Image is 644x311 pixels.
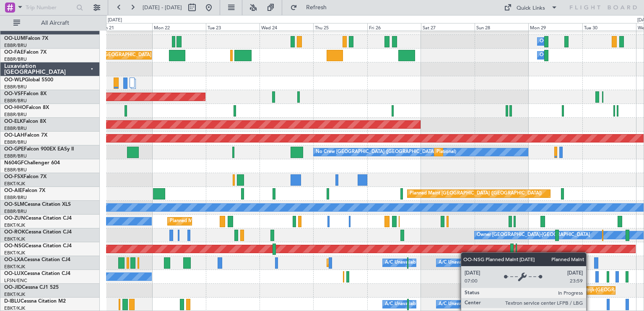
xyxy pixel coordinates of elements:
[439,298,572,311] div: A/C Unavailable [GEOGRAPHIC_DATA]-[GEOGRAPHIC_DATA]
[143,4,182,11] span: [DATE] - [DATE]
[4,299,21,304] span: D-IBLU
[385,257,541,269] div: A/C Unavailable [GEOGRAPHIC_DATA] ([GEOGRAPHIC_DATA] National)
[170,215,267,228] div: Planned Maint Kortrijk-[GEOGRAPHIC_DATA]
[26,1,74,14] input: Trip Number
[540,35,597,48] div: Owner Melsbroek Air Base
[4,257,70,262] a: OO-LXACessna Citation CJ4
[436,146,588,158] div: Planned Maint [GEOGRAPHIC_DATA] ([GEOGRAPHIC_DATA] National)
[4,202,24,207] span: OO-SLM
[4,236,25,242] a: EBKT/KJK
[4,174,47,179] a: OO-FSXFalcon 7X
[108,17,122,24] div: [DATE]
[4,216,72,221] a: OO-ZUNCessna Citation CJ4
[4,271,24,276] span: OO-LUX
[546,284,644,297] div: Planned Maint Kortrijk-[GEOGRAPHIC_DATA]
[4,36,25,41] span: OO-LUM
[4,133,24,138] span: OO-LAH
[4,244,25,249] span: OO-NSG
[4,125,27,132] a: EBBR/BRU
[4,174,23,179] span: OO-FSX
[517,4,545,13] div: Quick Links
[4,147,24,152] span: OO-GPE
[4,98,27,104] a: EBBR/BRU
[4,36,48,41] a: OO-LUMFalcon 7X
[4,105,49,110] a: OO-HHOFalcon 8X
[206,23,260,31] div: Tue 23
[4,161,24,166] span: N604GF
[286,1,337,14] button: Refresh
[4,181,25,187] a: EBKT/KJK
[540,49,597,62] div: Owner Melsbroek Air Base
[4,119,46,124] a: OO-ELKFalcon 8X
[71,49,223,62] div: Planned Maint [GEOGRAPHIC_DATA] ([GEOGRAPHIC_DATA] National)
[4,194,27,201] a: EBBR/BRU
[4,139,27,145] a: EBBR/BRU
[4,119,23,124] span: OO-ELK
[477,229,590,241] div: Owner [GEOGRAPHIC_DATA]-[GEOGRAPHIC_DATA]
[4,257,24,262] span: OO-LXA
[4,56,27,62] a: EBBR/BRU
[4,78,53,83] a: OO-WLPGlobal 5500
[4,105,26,110] span: OO-HHO
[4,202,71,207] a: OO-SLMCessna Citation XLS
[421,23,475,31] div: Sat 27
[4,299,66,304] a: D-IBLUCessna Citation M2
[4,50,23,55] span: OO-FAE
[299,5,334,10] span: Refresh
[4,230,72,235] a: OO-ROKCessna Citation CJ4
[4,147,74,152] a: OO-GPEFalcon 900EX EASy II
[4,285,22,290] span: OO-JID
[4,91,47,96] a: OO-VSFFalcon 8X
[4,188,45,193] a: OO-AIEFalcon 7X
[475,23,528,31] div: Sun 28
[4,277,27,284] a: LFSN/ENC
[4,161,60,166] a: N604GFChallenger 604
[4,78,25,83] span: OO-WLP
[4,91,23,96] span: OO-VSF
[4,50,47,55] a: OO-FAEFalcon 7X
[4,167,27,173] a: EBBR/BRU
[152,23,206,31] div: Mon 22
[4,153,27,159] a: EBBR/BRU
[4,84,27,90] a: EBBR/BRU
[367,23,421,31] div: Fri 26
[9,16,91,30] button: All Aircraft
[313,23,367,31] div: Thu 25
[4,111,27,118] a: EBBR/BRU
[4,188,22,193] span: OO-AIE
[4,285,59,290] a: OO-JIDCessna CJ1 525
[4,208,27,215] a: EBBR/BRU
[4,230,25,235] span: OO-ROK
[99,23,152,31] div: Sun 21
[4,133,47,138] a: OO-LAHFalcon 7X
[410,187,542,200] div: Planned Maint [GEOGRAPHIC_DATA] ([GEOGRAPHIC_DATA])
[582,23,636,31] div: Tue 30
[385,298,541,311] div: A/C Unavailable [GEOGRAPHIC_DATA] ([GEOGRAPHIC_DATA] National)
[4,271,70,276] a: OO-LUXCessna Citation CJ4
[4,291,25,298] a: EBKT/KJK
[528,23,582,31] div: Mon 29
[439,257,473,269] div: A/C Unavailable
[22,20,88,26] span: All Aircraft
[4,222,25,228] a: EBKT/KJK
[4,264,25,270] a: EBKT/KJK
[4,42,27,49] a: EBBR/BRU
[4,244,72,249] a: OO-NSGCessna Citation CJ4
[4,250,25,256] a: EBKT/KJK
[4,216,25,221] span: OO-ZUN
[316,146,456,158] div: No Crew [GEOGRAPHIC_DATA] ([GEOGRAPHIC_DATA] National)
[260,23,313,31] div: Wed 24
[500,1,562,14] button: Quick Links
